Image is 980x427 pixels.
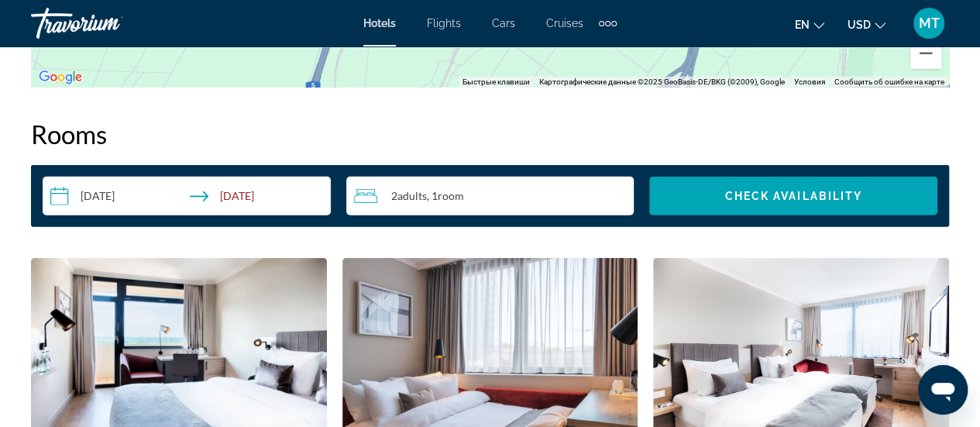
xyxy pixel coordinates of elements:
[539,77,785,86] span: Картографические данные ©2025 GeoBasis-DE/BKG (©2009), Google
[391,190,427,202] span: 2
[427,17,461,29] a: Flights
[649,177,937,215] button: Check Availability
[848,19,871,31] span: USD
[795,13,824,36] button: Change language
[43,177,331,215] button: Check-in date: Oct 14, 2025 Check-out date: Oct 16, 2025
[795,19,810,31] span: en
[546,17,583,29] a: Cruises
[346,177,634,215] button: Travelers: 2 adults, 0 children
[43,177,937,215] div: Search widget
[462,77,530,88] button: Быстрые клавиши
[909,7,949,40] button: User Menu
[35,67,86,88] a: Открыть эту область в Google Картах (в новом окне)
[31,3,186,43] a: Travorium
[35,67,86,88] img: Google
[919,15,940,31] span: MT
[724,190,862,202] span: Check Availability
[427,190,464,202] span: , 1
[438,189,464,202] span: Room
[397,189,427,202] span: Adults
[31,119,949,150] h2: Rooms
[910,38,941,69] button: Уменьшить
[834,77,944,86] a: Сообщить об ошибке на карте
[363,17,396,29] a: Hotels
[794,77,825,86] a: Условия (ссылка откроется в новой вкладке)
[918,365,968,415] iframe: Кнопка запуска окна обмена сообщениями
[599,11,617,36] button: Extra navigation items
[848,13,885,36] button: Change currency
[492,17,515,29] a: Cars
